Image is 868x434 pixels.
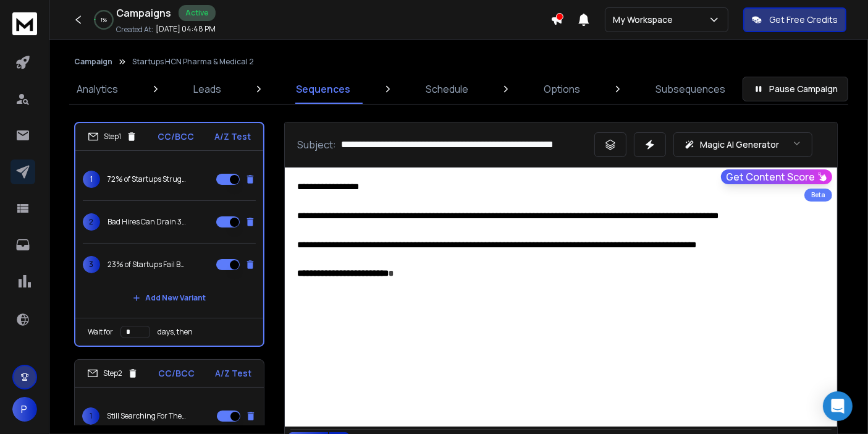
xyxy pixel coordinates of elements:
p: Subsequences [655,82,725,96]
button: Get Content Score [721,169,832,184]
a: Schedule [418,74,476,104]
a: Subsequences [648,74,733,104]
a: Options [536,74,588,104]
a: Analytics [69,74,125,104]
button: Pause Campaign [743,77,848,101]
button: Magic AI Generator [673,132,812,157]
p: Get Free Credits [769,14,838,26]
p: Analytics [77,82,118,96]
p: Options [544,82,580,96]
span: 1 [82,407,99,425]
a: Sequences [289,74,358,104]
p: A/Z Test [215,367,251,380]
a: Leads [186,74,229,104]
p: 23% of Startups Fail Because of the Wrong Team! [107,260,187,270]
div: Open Intercom Messenger [823,391,853,421]
p: Startups HCN Pharma & Medical 2 [132,57,254,67]
div: Step 2 [87,368,138,379]
button: Get Free Credits [743,7,846,32]
p: Leads [193,82,221,96]
li: Step1CC/BCCA/Z Test172% of Startups Struggle to Attract and Retain Top Talent2Bad Hires Can Drain... [74,122,264,347]
button: P [12,397,37,422]
div: Beta [804,189,832,202]
p: Subject: [297,137,336,152]
button: Add New Variant [123,286,216,310]
span: 2 [83,213,100,231]
p: 1 % [101,16,107,23]
button: Campaign [74,57,112,67]
p: CC/BCC [158,130,194,143]
p: Sequences [297,82,351,96]
p: Schedule [426,82,468,96]
p: Magic AI Generator [700,138,779,151]
p: 72% of Startups Struggle to Attract and Retain Top Talent [107,174,187,184]
p: CC/BCC [159,367,195,380]
div: Step 1 [88,131,137,142]
h1: Campaigns [116,6,171,20]
p: My Workspace [613,14,678,26]
p: Created At: [116,25,153,35]
p: [DATE] 04:48 PM [156,24,216,34]
span: 1 [83,171,100,188]
img: logo [12,12,37,35]
div: Active [179,5,216,21]
p: Still Searching For The Right People? [107,411,186,421]
p: Bad Hires Can Drain 30% of Salary [107,217,187,227]
p: Wait for [88,327,113,337]
p: days, then [158,327,193,337]
span: 3 [83,256,100,273]
p: A/Z Test [214,130,251,143]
